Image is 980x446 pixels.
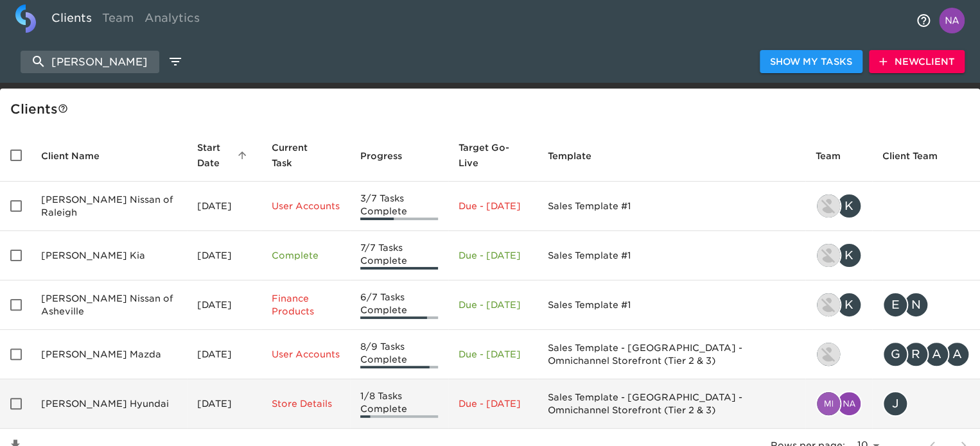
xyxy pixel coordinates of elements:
td: 7/7 Tasks Complete [350,231,448,280]
td: 6/7 Tasks Complete [350,280,448,330]
td: 3/7 Tasks Complete [350,182,448,231]
div: lowell@roadster.com, kevin.dodt@roadster.com [816,243,862,268]
td: [PERSON_NAME] Hyundai [31,379,187,429]
td: [DATE] [187,379,261,429]
span: Show My Tasks [770,54,852,70]
p: Store Details [271,397,340,410]
img: naresh.bodla@cdk.com [837,392,861,415]
div: lowell@roadster.com, kevin.dodt@roadster.com [816,292,862,318]
div: ewheless@anderson-auto.net, NTASIOS@ANDERSON-AUTO.NET [882,292,970,318]
td: [DATE] [187,182,261,231]
td: Sales Template #1 [538,231,805,280]
div: G [882,341,908,367]
div: A [944,341,970,367]
img: mia.fisher@cdk.com [817,392,840,415]
span: Target Go-Live [459,140,527,171]
span: Client Team [882,148,954,164]
td: [DATE] [187,280,261,330]
div: Client s [10,99,975,119]
img: lowell@roadster.com [817,293,840,316]
div: mia.fisher@cdk.com, naresh.bodla@cdk.com [816,391,862,416]
td: 1/8 Tasks Complete [350,379,448,429]
span: Template [548,148,608,164]
button: Show My Tasks [760,50,862,74]
p: Due - [DATE] [459,397,527,410]
span: Client Name [41,148,116,164]
p: Due - [DATE] [459,249,527,262]
div: J [882,391,908,416]
td: Sales Template - [GEOGRAPHIC_DATA] - Omnichannel Storefront (Tier 2 & 3) [538,330,805,379]
div: lowell@roadster.com, kevin.dodt@roadster.com [816,193,862,219]
button: edit [164,51,186,73]
a: Team [97,4,139,36]
div: A [923,341,949,367]
button: notifications [908,5,939,36]
p: Due - [DATE] [459,348,527,361]
p: Due - [DATE] [459,200,527,212]
img: lowell@roadster.com [817,244,840,267]
td: [PERSON_NAME] Mazda [31,330,187,379]
span: Current Task [271,140,340,171]
img: ryan.lattimore@roadster.com [817,343,840,366]
div: N [903,292,929,318]
td: Sales Template - [GEOGRAPHIC_DATA] - Omnichannel Storefront (Tier 2 & 3) [538,379,805,429]
span: Calculated based on the start date and the duration of all Tasks contained in this Hub. [459,140,511,171]
div: grant.boloyan@roadster.com, richbarry@thepremiercollection.com, arainwater@Anderson-auto.net , ar... [882,341,970,367]
td: 8/9 Tasks Complete [350,330,448,379]
td: Sales Template #1 [538,280,805,330]
div: K [836,193,862,219]
img: lowell@roadster.com [817,194,840,218]
img: Profile [939,8,965,33]
span: Team [816,148,857,164]
a: Analytics [139,4,205,36]
p: User Accounts [271,200,340,212]
p: User Accounts [271,348,340,361]
div: ryan.lattimore@roadster.com [816,341,862,367]
td: [PERSON_NAME] Kia [31,231,187,280]
td: [PERSON_NAME] Nissan of Asheville [31,280,187,330]
div: K [836,292,862,318]
div: K [836,243,862,268]
span: Progress [360,148,419,164]
input: search [21,51,159,73]
button: NewClient [869,50,965,74]
p: Finance Products [271,292,340,318]
td: [DATE] [187,330,261,379]
a: Clients [46,4,97,36]
td: Sales Template #1 [538,182,805,231]
div: E [882,292,908,318]
p: Due - [DATE] [459,298,527,311]
div: jshort@themorangroup.net [882,391,970,416]
p: Complete [271,249,340,262]
svg: This is a list of all of your clients and clients shared with you [58,103,68,114]
span: This is the next Task in this Hub that should be completed [271,140,323,171]
span: New Client [879,54,954,70]
td: [DATE] [187,231,261,280]
td: [PERSON_NAME] Nissan of Raleigh [31,182,187,231]
div: R [903,341,929,367]
img: logo [15,4,36,33]
span: Start Date [197,140,250,171]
